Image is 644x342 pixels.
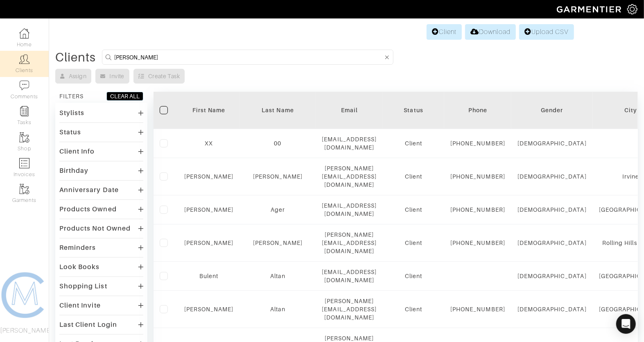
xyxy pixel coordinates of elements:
[389,272,438,280] div: Client
[184,306,234,313] a: [PERSON_NAME]
[59,92,84,100] div: FILTERS
[19,28,29,39] img: dashboard-icon-dbcd8f5a0b271acd01030246c82b418ddd0df26cd7fceb0bd07c9910d44c42f6.png
[517,239,587,247] div: [DEMOGRAPHIC_DATA]
[59,128,81,136] div: Status
[450,139,505,147] div: [PHONE_NUMBER]
[322,231,377,255] div: [PERSON_NAME][EMAIL_ADDRESS][DOMAIN_NAME]
[199,273,218,279] a: Bulent
[553,2,627,16] img: garmentier-logo-header-white-b43fb05a5012e4ada735d5af1a66efaba907eab6374d6393d1fbf88cb4ef424d.png
[450,172,505,181] div: [PHONE_NUMBER]
[59,186,119,194] div: Anniversary Date
[253,173,303,180] a: [PERSON_NAME]
[59,301,101,310] div: Client Invite
[322,268,377,284] div: [EMAIL_ADDRESS][DOMAIN_NAME]
[322,135,377,152] div: [EMAIL_ADDRESS][DOMAIN_NAME]
[184,173,234,180] a: [PERSON_NAME]
[517,206,587,214] div: [DEMOGRAPHIC_DATA]
[246,106,310,114] div: Last Name
[184,240,234,246] a: [PERSON_NAME]
[178,92,240,129] th: Toggle SortBy
[19,80,29,91] img: comment-icon-a0a6a9ef722e966f86d9cbdc48e553b5cf19dbc54f86b18d962a5391bc8f6eb6.png
[465,24,515,40] a: Download
[59,321,117,329] div: Last Client Login
[19,184,29,194] img: garments-icon-b7da505a4dc4fd61783c78ac3ca0ef83fa9d6f193b1c9dc38574b1d14d53ca28.png
[270,273,285,279] a: Altan
[517,272,587,280] div: [DEMOGRAPHIC_DATA]
[59,244,96,252] div: Reminders
[322,164,377,189] div: [PERSON_NAME][EMAIL_ADDRESS][DOMAIN_NAME]
[517,106,587,114] div: Gender
[270,306,285,313] a: Altan
[389,172,438,181] div: Client
[114,52,383,62] input: Search by name, email, phone, city, or state
[59,167,88,175] div: Birthday
[55,53,96,61] div: Clients
[19,54,29,64] img: clients-icon-6bae9207a08558b7cb47a8932f037763ab4055f8c8b6bfacd5dc20c3e0201464.png
[450,305,505,313] div: [PHONE_NUMBER]
[627,4,637,14] img: gear-icon-white-bd11855cb880d31180b6d7d6211b90ccbf57a29d726f0c71d8c61bd08dd39cc2.png
[240,92,316,129] th: Toggle SortBy
[389,106,438,114] div: Status
[517,172,587,181] div: [DEMOGRAPHIC_DATA]
[59,109,84,117] div: Stylists
[511,92,593,129] th: Toggle SortBy
[59,147,95,156] div: Client Info
[389,139,438,147] div: Client
[517,139,587,147] div: [DEMOGRAPHIC_DATA]
[450,239,505,247] div: [PHONE_NUMBER]
[253,240,303,246] a: [PERSON_NAME]
[184,106,234,114] div: First Name
[427,24,462,40] a: Client
[271,206,285,213] a: Ager
[19,158,29,168] img: orders-icon-0abe47150d42831381b5fb84f609e132dff9fe21cb692f30cb5eec754e2cba89.png
[517,305,587,313] div: [DEMOGRAPHIC_DATA]
[616,314,636,334] div: Open Intercom Messenger
[383,92,444,129] th: Toggle SortBy
[519,24,574,40] a: Upload CSV
[59,263,100,271] div: Look Books
[19,106,29,116] img: reminder-icon-8004d30b9f0a5d33ae49ab947aed9ed385cf756f9e5892f1edd6e32f2345188e.png
[19,132,29,143] img: garments-icon-b7da505a4dc4fd61783c78ac3ca0ef83fa9d6f193b1c9dc38574b1d14d53ca28.png
[59,205,117,213] div: Products Owned
[450,206,505,214] div: [PHONE_NUMBER]
[450,106,505,114] div: Phone
[205,140,213,147] a: XX
[322,202,377,218] div: [EMAIL_ADDRESS][DOMAIN_NAME]
[59,224,131,233] div: Products Not Owned
[106,92,143,101] button: CLEAR ALL
[59,282,107,290] div: Shopping List
[322,297,377,322] div: [PERSON_NAME][EMAIL_ADDRESS][DOMAIN_NAME]
[389,239,438,247] div: Client
[389,305,438,313] div: Client
[184,206,234,213] a: [PERSON_NAME]
[110,92,140,100] div: CLEAR ALL
[322,106,377,114] div: Email
[274,140,282,147] a: 00
[389,206,438,214] div: Client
